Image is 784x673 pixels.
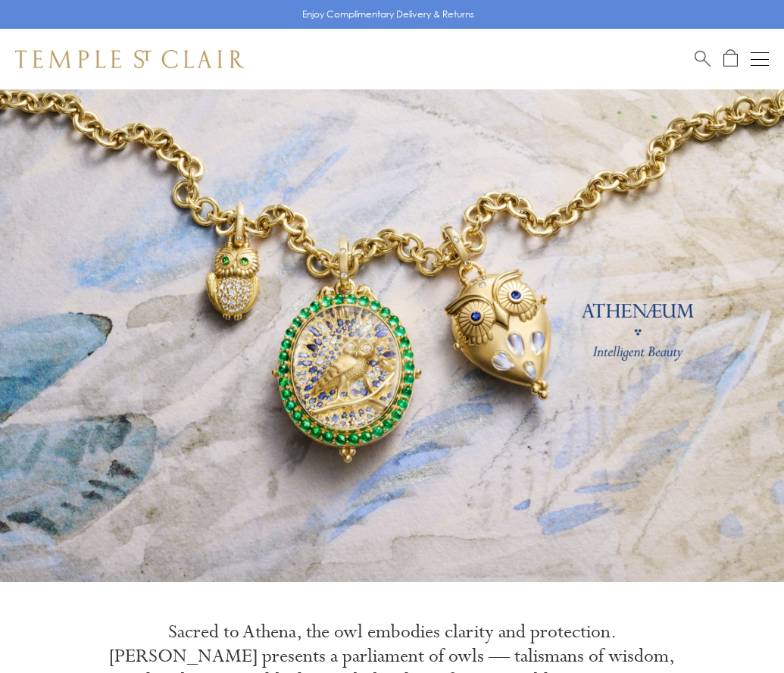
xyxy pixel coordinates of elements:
a: Open Shopping Bag [723,49,738,68]
button: Open navigation [751,50,769,68]
p: Enjoy Complimentary Delivery & Returns [302,7,474,22]
img: Temple St. Clair [15,50,244,68]
a: Search [695,49,711,68]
